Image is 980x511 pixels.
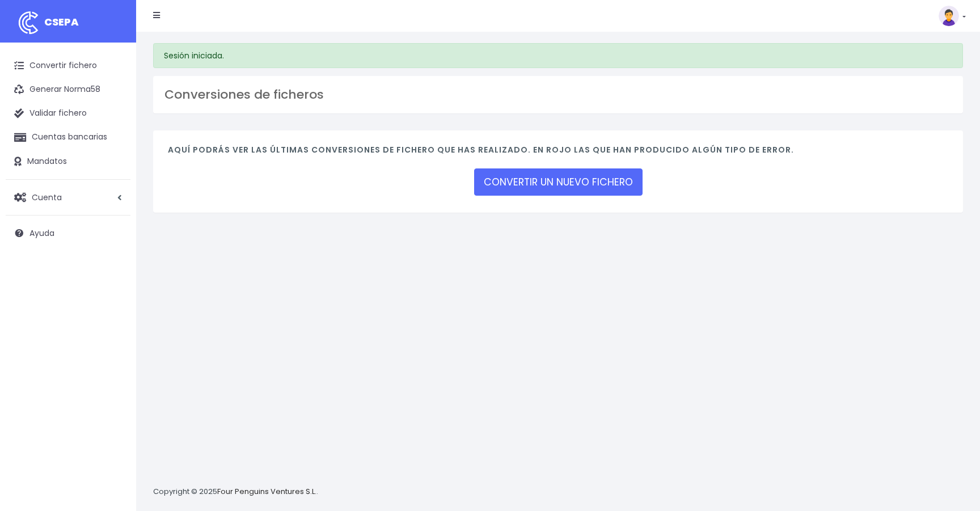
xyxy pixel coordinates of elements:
[6,54,130,78] a: Convertir fichero
[153,486,318,498] p: Copyright © 2025 .
[14,9,43,37] img: logo
[6,102,130,125] a: Validar fichero
[474,168,643,196] a: CONVERTIR UN NUEVO FICHERO
[29,227,54,239] span: Ayuda
[44,15,79,29] span: CSEPA
[6,78,130,102] a: Generar Norma58
[6,150,130,174] a: Mandatos
[153,43,963,68] div: Sesión iniciada.
[32,191,62,202] span: Cuenta
[6,125,130,149] a: Cuentas bancarias
[217,486,316,497] a: Four Penguins Ventures S.L.
[6,221,130,245] a: Ayuda
[939,6,959,26] img: profile
[6,185,130,209] a: Cuenta
[164,87,952,102] h3: Conversiones de ficheros
[168,145,948,161] h4: Aquí podrás ver las últimas conversiones de fichero que has realizado. En rojo las que han produc...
